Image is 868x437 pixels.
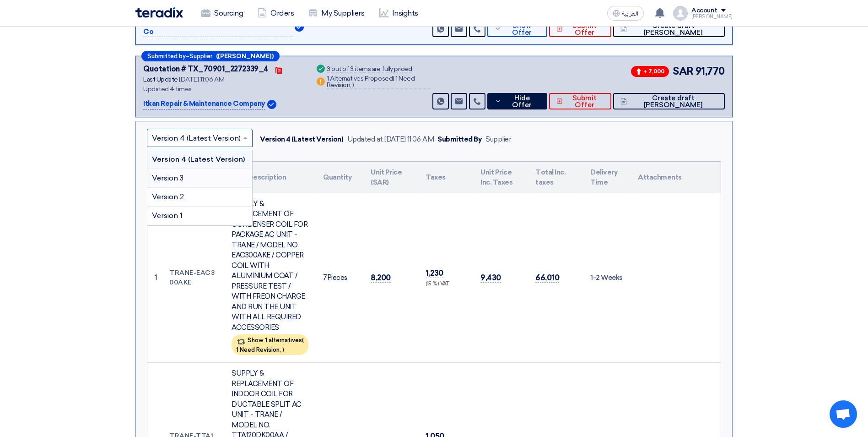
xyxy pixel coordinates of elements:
[673,64,694,79] span: SAR
[152,155,245,164] span: Version 4 (Latest Version)
[143,98,265,109] p: Itkan Repair & Maintenance Company
[363,162,418,193] th: Unit Price (SAR)
[316,162,363,193] th: Quantity
[143,84,304,94] div: Updated 4 times
[282,346,284,353] span: )
[485,134,511,145] div: Supplier
[327,75,415,89] span: 1 Need Revision,
[673,6,688,21] img: profile_test.png
[565,22,604,36] span: Submit Offer
[695,64,725,79] span: 91,770
[691,14,733,19] div: [PERSON_NAME]
[426,268,443,278] span: 1,230
[352,81,354,89] span: )
[135,7,183,18] img: Teradix logo
[830,400,857,428] a: Open chat
[147,53,186,59] span: Submitted by
[327,66,412,73] div: 3 out of 3 items are fully priced
[152,211,183,220] span: Version 1
[152,192,184,201] span: Version 2
[631,66,669,77] span: + 7,000
[216,53,274,59] b: ([PERSON_NAME])
[504,95,540,109] span: Hide Offer
[143,16,293,37] p: Al Saqour Factory for Condenser Industries Co
[347,134,434,145] div: Updated at [DATE] 11:06 AM
[535,273,559,283] span: 66,010
[179,76,224,83] span: [DATE] 11:06 AM
[549,93,611,109] button: Submit Offer
[152,174,183,182] span: Version 3
[607,6,644,21] button: العربية
[629,22,717,36] span: Create draft [PERSON_NAME]
[232,334,308,355] div: Show 1 alternatives
[393,75,394,82] span: (
[147,193,162,363] td: 1
[487,21,548,37] button: Show Offer
[143,64,269,75] div: Quotation # TX_70901_2272339_4
[629,95,717,109] span: Create draft [PERSON_NAME]
[327,76,430,89] div: 1 Alternatives Proposed
[162,193,224,363] td: TRANE-EAC300AKE
[503,22,540,36] span: Show Offer
[236,346,281,353] span: 1 Need Revision,
[622,11,638,17] span: العربية
[565,95,604,109] span: Submit Offer
[583,162,631,193] th: Delivery Time
[418,162,473,193] th: Taxes
[250,3,301,23] a: Orders
[691,7,717,15] div: Account
[143,76,178,83] span: Last Update
[473,162,528,193] th: Unit Price Inc. Taxes
[631,162,721,193] th: Attachments
[232,199,308,333] div: SUPPLY & REPLACEMENT OF CONDENSER COIL FOR PACKAGE AC UNIT - TRANE / MODEL NO. EAC300AKE / COPPER...
[260,134,344,145] div: Version 4 (Latest Version)
[141,51,280,61] div: –
[301,3,372,23] a: My Suppliers
[613,21,725,37] button: Create draft [PERSON_NAME]
[302,337,304,344] span: (
[549,21,611,37] button: Submit Offer
[528,162,583,193] th: Total Inc. taxes
[372,3,426,23] a: Insights
[613,93,725,109] button: Create draft [PERSON_NAME]
[426,280,466,288] div: (15 %) VAT
[323,273,327,282] span: 7
[224,162,316,193] th: Item Description
[480,273,501,283] span: 9,430
[590,273,623,282] span: 1-2 Weeks
[437,134,482,145] div: Submitted By
[371,273,391,283] span: 8,200
[189,53,212,59] span: Supplier
[316,193,363,363] td: Pieces
[194,3,250,23] a: Sourcing
[267,100,276,109] img: Verified Account
[487,93,548,109] button: Hide Offer
[295,22,304,32] img: Verified Account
